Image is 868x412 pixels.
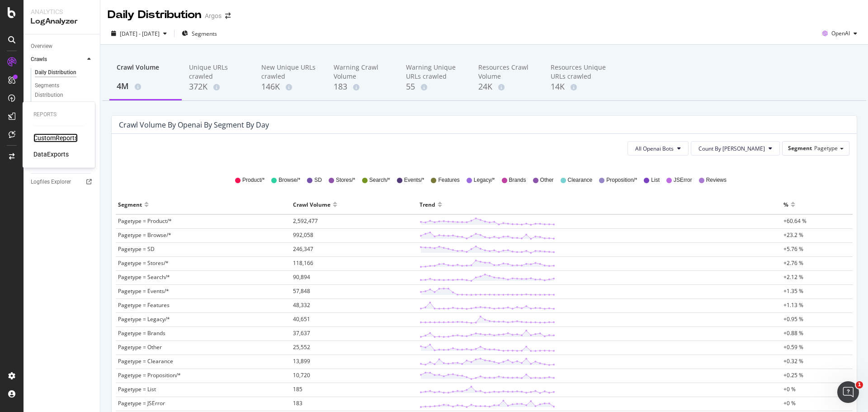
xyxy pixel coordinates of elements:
[33,133,78,142] a: CustomReports
[293,329,310,337] span: 37,637
[225,13,231,19] div: arrow-right-arrow-left
[35,68,94,77] a: Daily Distribution
[783,343,803,351] span: +0.59 %
[674,176,692,184] span: JSError
[31,42,52,51] div: Overview
[31,16,93,27] div: LogAnalyzer
[369,176,390,184] span: Search/*
[404,176,425,184] span: Events/*
[189,81,247,93] div: 372K
[783,385,796,393] span: +0 %
[293,357,310,365] span: 13,899
[293,399,302,407] span: 183
[118,329,165,337] span: Pagetype = Brands
[261,81,319,93] div: 146K
[783,357,803,365] span: +0.32 %
[691,141,780,156] button: Count By [PERSON_NAME]
[261,63,319,81] div: New Unique URLs crawled
[783,259,803,267] span: +2.76 %
[108,26,170,41] button: [DATE] - [DATE]
[278,176,300,184] span: Browse/*
[551,81,609,93] div: 14K
[293,343,310,351] span: 25,552
[33,111,84,118] div: Reports
[118,273,170,281] span: Pagetype = Search/*
[706,176,726,184] span: Reviews
[242,176,264,184] span: Product/*
[783,245,803,253] span: +5.76 %
[783,197,788,212] div: %
[31,177,71,187] div: Logfiles Explorer
[783,301,803,309] span: +1.13 %
[788,144,812,152] span: Segment
[118,197,142,212] div: Segment
[551,63,609,81] div: Resources Unique URLs crawled
[108,7,201,23] div: Daily Distribution
[31,55,85,64] a: Crawls
[293,371,310,379] span: 10,720
[189,63,247,81] div: Unique URLs crawled
[293,197,330,212] div: Crawl Volume
[293,315,310,323] span: 40,651
[120,30,160,38] span: [DATE] - [DATE]
[118,385,156,393] span: Pagetype = List
[334,63,392,81] div: Warning Crawl Volume
[118,231,171,239] span: Pagetype = Browse/*
[33,150,69,159] a: DataExports
[118,287,169,295] span: Pagetype = Events/*
[438,176,459,184] span: Features
[783,273,803,281] span: +2.12 %
[478,63,536,81] div: Resources Crawl Volume
[35,68,76,77] div: Daily Distribution
[118,399,165,407] span: Pagetype = JSError
[627,141,689,156] button: All Openai Bots
[293,217,318,225] span: 2,592,477
[509,176,526,184] span: Brands
[406,63,464,81] div: Warning Unique URLs crawled
[293,245,313,253] span: 246,347
[35,81,94,100] a: Segments Distribution
[783,315,803,323] span: +0.95 %
[118,315,170,323] span: Pagetype = Legacy/*
[117,63,175,80] div: Crawl Volume
[293,231,313,239] span: 992,058
[31,177,94,187] a: Logfiles Explorer
[205,11,222,20] div: Argos
[783,217,807,225] span: +60.64 %
[837,381,859,403] iframe: Intercom live chat
[314,176,322,184] span: SD
[635,145,674,152] span: All Openai Bots
[118,217,172,225] span: Pagetype = Product/*
[814,144,838,152] span: Pagetype
[117,81,175,92] div: 4M
[35,81,85,100] div: Segments Distribution
[118,343,162,351] span: Pagetype = Other
[783,399,796,407] span: +0 %
[651,176,660,184] span: List
[478,81,536,93] div: 24K
[31,55,47,64] div: Crawls
[118,357,173,365] span: Pagetype = Clearance
[334,81,392,93] div: 183
[31,7,93,16] div: Analytics
[118,301,170,309] span: Pagetype = Features
[293,273,310,281] span: 90,894
[474,176,495,184] span: Legacy/*
[118,259,169,267] span: Pagetype = Stores/*
[568,176,593,184] span: Clearance
[31,42,94,51] a: Overview
[783,371,803,379] span: +0.25 %
[406,81,464,93] div: 55
[293,287,310,295] span: 57,848
[698,145,765,152] span: Count By Day
[819,26,861,41] button: OpenAI
[192,30,217,38] span: Segments
[540,176,554,184] span: Other
[178,26,221,41] button: Segments
[336,176,355,184] span: Stores/*
[118,245,155,253] span: Pagetype = SD
[606,176,637,184] span: Proposition/*
[293,301,310,309] span: 48,332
